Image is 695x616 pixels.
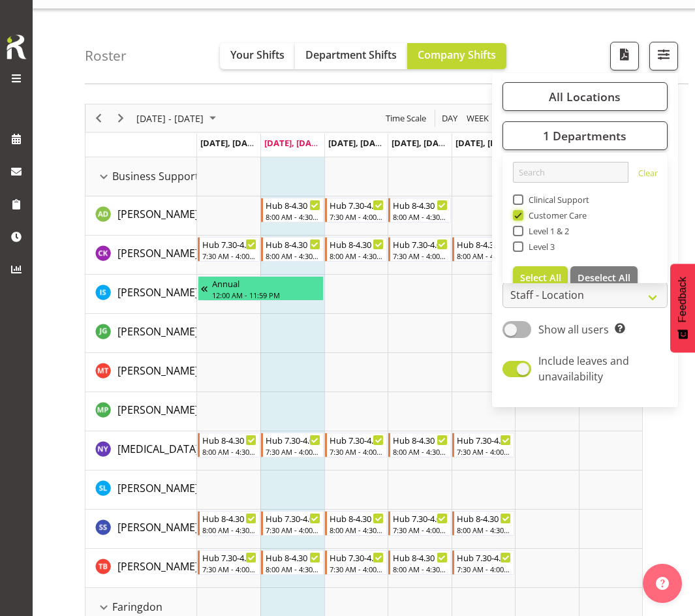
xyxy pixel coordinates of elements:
[198,550,260,575] div: Tyla Boyd"s event - Hub 7.30-4.00 Begin From Monday, September 1, 2025 at 7:30:00 AM GMT+12:00 En...
[393,198,447,211] div: Hub 8-4.30
[112,168,230,184] span: Business Support Office
[117,481,198,495] span: [PERSON_NAME]
[85,353,197,392] td: Michelle Thomas resource
[117,324,198,339] a: [PERSON_NAME]
[407,43,506,69] button: Company Shifts
[85,48,127,63] h4: Roster
[465,110,491,127] button: Timeline Week
[393,551,447,564] div: Hub 8-4.30
[457,433,511,446] div: Hub 7.30-4.00
[393,251,447,261] div: 7:30 AM - 4:00 PM
[112,110,130,127] button: Next
[266,238,320,251] div: Hub 8-4.30
[570,266,638,290] button: Deselect All
[610,42,639,70] button: Download a PDF of the roster according to the set date range.
[330,446,384,457] div: 7:30 AM - 4:00 PM
[85,392,197,431] td: Millie Pumphrey resource
[85,157,197,196] td: Business Support Office resource
[266,525,320,535] div: 7:30 AM - 4:00 PM
[330,433,384,446] div: Hub 7.30-4.00
[502,121,668,150] button: 1 Departments
[543,128,626,144] span: 1 Departments
[220,43,295,69] button: Your Shifts
[117,519,198,535] a: [PERSON_NAME]
[384,110,427,127] span: Time Scale
[212,277,320,290] div: Annual
[392,137,451,149] span: [DATE], [DATE]
[117,207,198,221] span: [PERSON_NAME]
[261,550,323,575] div: Tyla Boyd"s event - Hub 8-4.30 Begin From Tuesday, September 2, 2025 at 8:00:00 AM GMT+12:00 Ends...
[85,549,197,588] td: Tyla Boyd resource
[502,82,668,111] button: All Locations
[388,550,450,575] div: Tyla Boyd"s event - Hub 8-4.30 Begin From Thursday, September 4, 2025 at 8:00:00 AM GMT+12:00 End...
[264,137,324,149] span: [DATE], [DATE]
[85,275,197,314] td: Isabel Simcox resource
[638,167,658,183] a: Clear
[649,42,678,70] button: Filter Shifts
[85,510,197,549] td: Savita Savita resource
[457,512,511,525] div: Hub 8-4.30
[330,525,384,535] div: 8:00 AM - 4:30 PM
[202,238,256,251] div: Hub 7.30-4.00
[266,433,320,446] div: Hub 7.30-4.00
[330,512,384,525] div: Hub 8-4.30
[388,237,450,262] div: Chloe Kim"s event - Hub 7.30-4.00 Begin From Thursday, September 4, 2025 at 7:30:00 AM GMT+12:00 ...
[266,251,320,261] div: 8:00 AM - 4:30 PM
[393,238,447,251] div: Hub 7.30-4.00
[117,520,198,534] span: [PERSON_NAME]
[393,211,447,222] div: 8:00 AM - 4:30 PM
[117,559,198,574] span: [PERSON_NAME]
[202,551,256,564] div: Hub 7.30-4.00
[388,511,450,536] div: Savita Savita"s event - Hub 7.30-4.00 Begin From Thursday, September 4, 2025 at 7:30:00 AM GMT+12...
[117,246,198,260] span: [PERSON_NAME]
[393,446,447,457] div: 8:00 AM - 4:30 PM
[117,245,198,261] a: [PERSON_NAME]
[513,266,568,290] button: Select All
[330,238,384,251] div: Hub 8-4.30
[325,237,387,262] div: Chloe Kim"s event - Hub 8-4.30 Begin From Wednesday, September 3, 2025 at 8:00:00 AM GMT+12:00 En...
[440,110,459,127] span: Day
[261,433,323,457] div: Nikita Yates"s event - Hub 7.30-4.00 Begin From Tuesday, September 2, 2025 at 7:30:00 AM GMT+12:0...
[325,550,387,575] div: Tyla Boyd"s event - Hub 7.30-4.00 Begin From Wednesday, September 3, 2025 at 7:30:00 AM GMT+12:00...
[457,551,511,564] div: Hub 7.30-4.00
[330,551,384,564] div: Hub 7.30-4.00
[523,226,570,236] span: Level 1 & 2
[330,211,384,222] div: 7:30 AM - 4:00 PM
[330,564,384,574] div: 7:30 AM - 4:00 PM
[457,238,511,251] div: Hub 8-4.30
[117,285,198,300] a: [PERSON_NAME]
[388,198,450,223] div: Aleea Devenport"s event - Hub 8-4.30 Begin From Thursday, September 4, 2025 at 8:00:00 AM GMT+12:...
[198,511,260,536] div: Savita Savita"s event - Hub 8-4.30 Begin From Monday, September 1, 2025 at 8:00:00 AM GMT+12:00 E...
[523,241,555,252] span: Level 3
[452,511,514,536] div: Savita Savita"s event - Hub 8-4.30 Begin From Friday, September 5, 2025 at 8:00:00 AM GMT+12:00 E...
[457,564,511,574] div: 7:30 AM - 4:00 PM
[328,137,388,149] span: [DATE], [DATE]
[440,110,460,127] button: Timeline Day
[578,271,630,284] span: Deselect All
[198,237,260,262] div: Chloe Kim"s event - Hub 7.30-4.00 Begin From Monday, September 1, 2025 at 7:30:00 AM GMT+12:00 En...
[202,512,256,525] div: Hub 8-4.30
[202,564,256,574] div: 7:30 AM - 4:00 PM
[117,285,198,300] span: [PERSON_NAME]
[325,511,387,536] div: Savita Savita"s event - Hub 8-4.30 Begin From Wednesday, September 3, 2025 at 8:00:00 AM GMT+12:0...
[85,431,197,470] td: Nikita Yates resource
[110,104,132,132] div: Next
[418,48,496,62] span: Company Shifts
[202,525,256,535] div: 8:00 AM - 4:30 PM
[670,264,695,352] button: Feedback - Show survey
[85,470,197,510] td: Sarah Lamont resource
[549,89,621,104] span: All Locations
[85,314,197,353] td: Janine Grundler resource
[393,564,447,574] div: 8:00 AM - 4:30 PM
[230,48,285,62] span: Your Shifts
[117,363,198,378] span: [PERSON_NAME]
[117,559,198,574] a: [PERSON_NAME]
[117,441,280,457] a: [MEDICAL_DATA][PERSON_NAME]
[325,433,387,457] div: Nikita Yates"s event - Hub 7.30-4.00 Begin From Wednesday, September 3, 2025 at 7:30:00 AM GMT+12...
[523,194,590,205] span: Clinical Support
[330,198,384,211] div: Hub 7.30-4.00
[202,433,256,446] div: Hub 8-4.30
[465,110,490,127] span: Week
[117,206,198,222] a: [PERSON_NAME]
[261,511,323,536] div: Savita Savita"s event - Hub 7.30-4.00 Begin From Tuesday, September 2, 2025 at 7:30:00 AM GMT+12:...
